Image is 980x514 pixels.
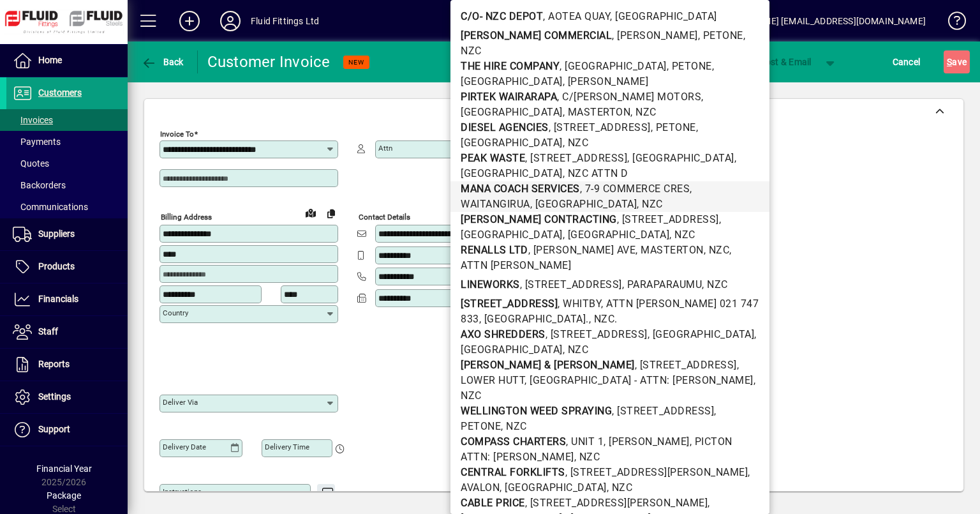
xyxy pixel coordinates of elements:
span: , NZC [574,451,600,463]
span: , [GEOGRAPHIC_DATA] [627,152,734,164]
span: , NZC [461,374,755,402]
span: , LOWER HUTT [461,359,739,386]
span: , [STREET_ADDRESS] [545,328,647,340]
span: , [GEOGRAPHIC_DATA] [461,152,736,179]
span: , PARAPARAUMU [621,278,702,291]
b: CENTRAL FORKLIFTS [461,466,565,478]
span: , PICTON ATTN: [PERSON_NAME] [461,435,732,463]
b: PEAK WASTE [461,152,525,164]
span: , [STREET_ADDRESS] [634,359,736,371]
span: , WHITBY [558,298,601,310]
span: , [GEOGRAPHIC_DATA]. [479,313,588,325]
span: , [GEOGRAPHIC_DATA] - ATTN: [PERSON_NAME] [524,374,754,386]
span: , [GEOGRAPHIC_DATA] [560,60,667,72]
b: COMPASS CHARTERS [461,435,566,448]
b: RENALLS LTD [461,244,528,256]
b: [PERSON_NAME] CONTRACTING [461,213,617,225]
span: , PETONE [666,60,711,72]
span: , [STREET_ADDRESS] [519,278,621,291]
span: , UNIT 1 [566,435,604,448]
span: , [STREET_ADDRESS] [616,213,718,225]
span: , NZC ATTN D [562,167,628,179]
span: , NZC [702,278,728,291]
span: , [GEOGRAPHIC_DATA] [530,198,637,210]
span: , PETONE [461,405,716,432]
span: , NZC [606,481,632,494]
span: , PETONE [650,121,695,133]
span: , [PERSON_NAME] [562,75,648,87]
span: , [GEOGRAPHIC_DATA] [461,60,714,87]
span: , [STREET_ADDRESS] [612,405,714,417]
b: [PERSON_NAME] COMMERCIAL [461,29,612,42]
span: , [STREET_ADDRESS][PERSON_NAME] [565,466,748,478]
span: , [PERSON_NAME] AVE [528,244,635,256]
span: , [GEOGRAPHIC_DATA] [610,10,717,22]
span: , [GEOGRAPHIC_DATA] [461,91,704,118]
span: , [STREET_ADDRESS] [525,152,627,164]
span: , NZC [669,229,695,241]
span: , [GEOGRAPHIC_DATA] [562,229,669,241]
span: , PETONE [697,29,743,42]
b: DIESEL AGENCIES [461,121,549,133]
span: , [GEOGRAPHIC_DATA], [GEOGRAPHIC_DATA] [461,328,757,356]
span: , NZC [501,420,527,432]
span: , [GEOGRAPHIC_DATA] [500,481,607,494]
span: , NZC [637,198,663,210]
span: , NZC [461,29,745,57]
b: CABLE PRICE [461,497,525,509]
span: , [STREET_ADDRESS][PERSON_NAME] [524,497,708,509]
span: , NZC [703,244,729,256]
b: MANA COACH SERVICES [461,183,580,195]
b: C/O- NZC DEPOT [461,10,543,22]
span: , [STREET_ADDRESS] [548,121,650,133]
span: , 7-9 COMMERCE CRES [579,183,690,195]
span: , NZC. [588,313,617,325]
b: THE HIRE COMPANY [461,60,560,72]
span: , ATTN [PERSON_NAME] [461,244,732,271]
b: AXO SHREDDERS [461,328,546,340]
span: , [GEOGRAPHIC_DATA] [461,121,698,149]
span: , MASTERTON [562,106,630,118]
span: , C/[PERSON_NAME] MOTORS [557,91,701,103]
b: [PERSON_NAME] & [PERSON_NAME] [461,359,635,371]
span: , NZC [562,137,588,149]
span: , AOTEA QUAY [543,10,610,22]
span: , [PERSON_NAME] [604,435,690,448]
b: [STREET_ADDRESS] [461,298,558,310]
span: , [PERSON_NAME] [612,29,698,42]
b: WELLINGTON WEED SPRAYING [461,405,612,417]
span: , [GEOGRAPHIC_DATA] [461,213,721,241]
b: PIRTEK WAIRARAPA [461,91,557,103]
span: , WAITANGIRUA [461,183,692,210]
span: , NZC [630,106,657,118]
span: , AVALON [461,466,750,494]
span: , NZC [562,344,588,356]
span: , ATTN [PERSON_NAME] 021 747 833 [461,298,759,325]
b: LINEWORKS [461,278,520,291]
span: , MASTERTON [635,244,704,256]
